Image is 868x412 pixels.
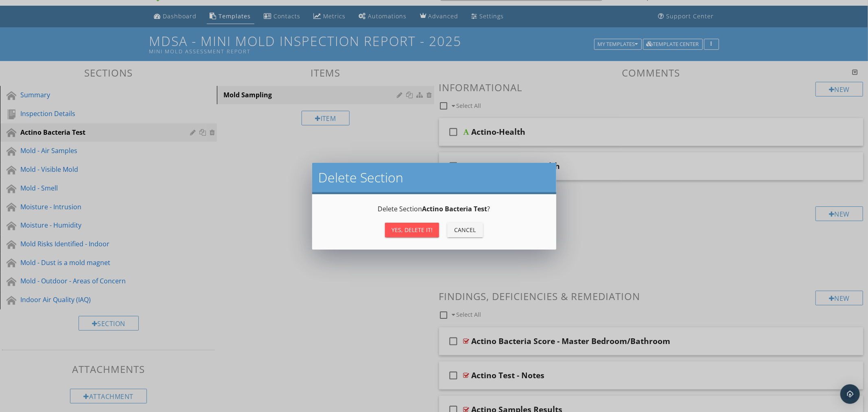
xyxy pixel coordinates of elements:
div: Cancel [454,226,477,234]
div: Open Intercom Messenger [840,384,860,404]
button: Yes, Delete it! [385,223,439,237]
p: Delete Section ? [322,204,547,214]
div: Yes, Delete it! [391,226,433,234]
strong: Actino Bacteria Test [422,204,488,213]
button: Cancel [447,223,483,237]
h2: Delete Section [319,169,550,186]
